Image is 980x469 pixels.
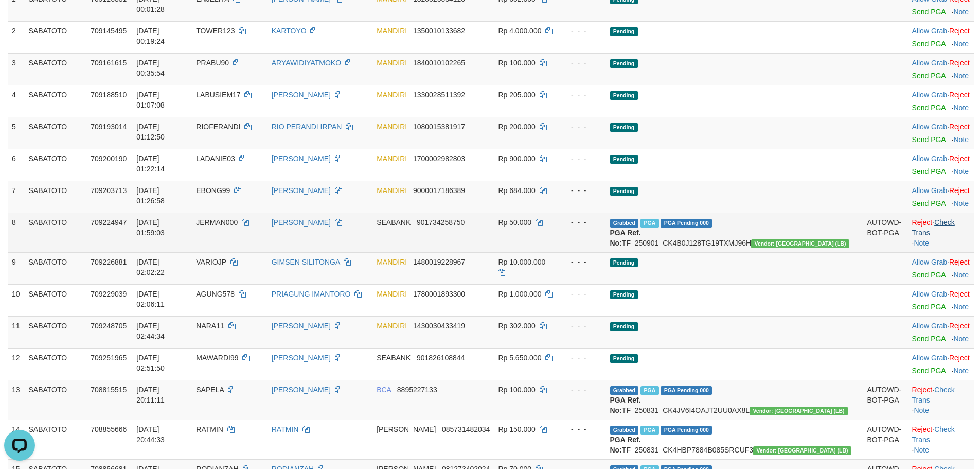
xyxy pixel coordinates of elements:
span: Pending [610,258,638,267]
td: 8 [8,213,25,252]
span: 709203713 [91,186,127,195]
a: Note [914,239,929,247]
div: - - - [561,385,601,395]
a: [PERSON_NAME] [272,322,331,330]
span: SEABANK [377,218,411,227]
span: Copy 1080015381917 to clipboard [413,123,465,131]
span: Copy 8895227133 to clipboard [397,386,437,394]
td: · [908,85,974,117]
div: - - - [561,90,601,100]
span: 709248705 [91,322,127,330]
td: SABATOTO [25,21,87,53]
a: Reject [949,354,970,362]
a: [PERSON_NAME] [272,91,331,99]
td: · [908,284,974,316]
a: Allow Grab [912,290,947,298]
span: Rp 5.650.000 [498,354,541,362]
span: [DATE] 00:19:24 [136,27,165,45]
td: SABATOTO [25,117,87,149]
span: Rp 10.000.000 [498,258,545,266]
a: Note [954,271,969,279]
span: [DATE] 20:44:33 [136,425,165,444]
a: Allow Grab [912,123,947,131]
span: Rp 100.000 [498,59,535,67]
a: Send PGA [912,40,946,48]
span: Vendor URL: https://dashboard.q2checkout.com/secure [751,239,849,248]
span: PGA Pending [661,426,712,435]
a: Reject [949,322,970,330]
span: Rp 205.000 [498,91,535,99]
a: Note [954,167,969,176]
a: Allow Grab [912,59,947,67]
a: PRIAGUNG IMANTORO [272,290,351,298]
td: · [908,348,974,380]
td: SABATOTO [25,316,87,348]
a: RIO PERANDI IRPAN [272,123,342,131]
span: SEABANK [377,354,411,362]
td: TF_250831_CK4JV6I4OAJT2UU0AX8L [606,380,863,420]
a: Reject [949,258,970,266]
a: Send PGA [912,271,946,279]
span: Copy 1330028511392 to clipboard [413,91,465,99]
td: SABATOTO [25,213,87,252]
span: · [912,91,949,99]
span: · [912,354,949,362]
span: Pending [610,187,638,196]
div: - - - [561,121,601,132]
a: Reject [912,386,933,394]
td: 5 [8,117,25,149]
b: PGA Ref. No: [610,229,641,247]
span: Copy 1840010102265 to clipboard [413,59,465,67]
a: [PERSON_NAME] [272,186,331,195]
a: Allow Grab [912,322,947,330]
a: Note [954,72,969,80]
span: 709224947 [91,218,127,227]
div: - - - [561,321,601,331]
span: Rp 684.000 [498,186,535,195]
td: 9 [8,252,25,284]
a: [PERSON_NAME] [272,386,331,394]
a: Allow Grab [912,91,947,99]
a: RATMIN [272,425,299,433]
span: Pending [610,290,638,299]
span: RATMIN [196,425,223,433]
td: SABATOTO [25,85,87,117]
a: Note [954,40,969,48]
td: 12 [8,348,25,380]
span: [DATE] 01:26:58 [136,186,165,205]
td: SABATOTO [25,420,87,459]
td: 11 [8,316,25,348]
td: SABATOTO [25,284,87,316]
td: 2 [8,21,25,53]
td: SABATOTO [25,348,87,380]
td: · [908,21,974,53]
td: · [908,181,974,213]
td: · [908,316,974,348]
span: 709251965 [91,354,127,362]
span: [DATE] 00:35:54 [136,59,165,77]
span: MANDIRI [377,154,407,163]
a: [PERSON_NAME] [272,154,331,163]
div: - - - [561,58,601,68]
span: 709226881 [91,258,127,266]
a: Reject [949,59,970,67]
span: MANDIRI [377,290,407,298]
span: MANDIRI [377,91,407,99]
span: Rp 150.000 [498,425,535,433]
a: Send PGA [912,103,946,112]
a: Note [954,335,969,343]
span: Pending [610,27,638,36]
a: Note [914,406,929,414]
td: 6 [8,149,25,181]
a: Send PGA [912,335,946,343]
span: MANDIRI [377,123,407,131]
span: [DATE] 20:11:11 [136,386,165,404]
a: Note [954,103,969,112]
span: AGUNG578 [196,290,235,298]
span: 708815515 [91,386,127,394]
div: - - - [561,353,601,363]
span: 709161615 [91,59,127,67]
span: Marked by athcs1 [640,386,658,395]
span: · [912,258,949,266]
span: [PERSON_NAME] [377,425,436,433]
